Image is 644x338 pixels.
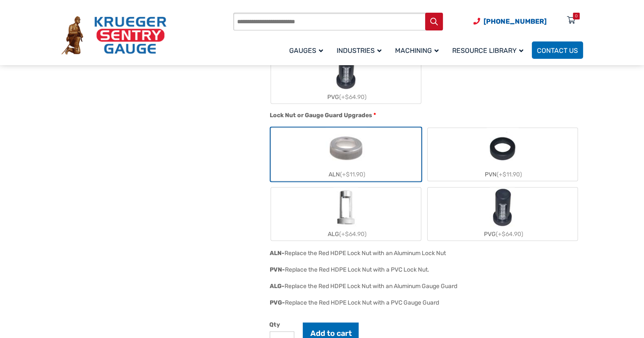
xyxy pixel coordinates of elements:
[289,47,323,55] span: Gauges
[532,41,583,59] a: Contact Us
[271,187,421,240] label: ALG
[339,231,366,238] span: (+$64.90)
[575,13,578,19] div: 0
[496,231,523,238] span: (+$64.90)
[447,40,532,60] a: Resource Library
[537,47,578,55] span: Contact Us
[271,128,421,181] label: ALN
[428,228,578,240] div: PVG
[270,283,285,290] span: ALG-
[284,40,332,60] a: Gauges
[337,47,381,55] span: Industries
[270,299,285,306] span: PVG-
[390,40,447,60] a: Machining
[271,50,421,103] label: PVG
[270,250,285,257] span: ALN-
[285,299,439,306] div: Replace the Red HDPE Lock Nut with a PVC Gauge Guard
[271,228,421,240] div: ALG
[497,171,522,178] span: (+$11.90)
[373,111,376,120] abbr: required
[484,17,547,25] span: [PHONE_NUMBER]
[428,128,578,181] label: PVN
[452,47,523,55] span: Resource Library
[332,40,390,60] a: Industries
[61,16,166,55] img: Krueger Sentry Gauge
[395,47,439,55] span: Machining
[285,266,429,273] div: Replace the Red HDPE Lock Nut with a PVC Lock Nut.
[271,168,421,181] div: ALN
[285,250,446,257] div: Replace the Red HDPE Lock Nut with an Aluminum Lock Nut
[339,93,367,101] span: (+$64.90)
[271,91,421,103] div: PVG
[285,283,457,290] div: Replace the Red HDPE Lock Nut with an Aluminum Gauge Guard
[428,168,578,181] div: PVN
[473,16,547,27] a: Phone Number (920) 434-8860
[270,112,372,119] span: Lock Nut or Gauge Guard Upgrades
[270,266,285,273] span: PVN-
[428,187,578,240] label: PVG
[340,171,365,178] span: (+$11.90)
